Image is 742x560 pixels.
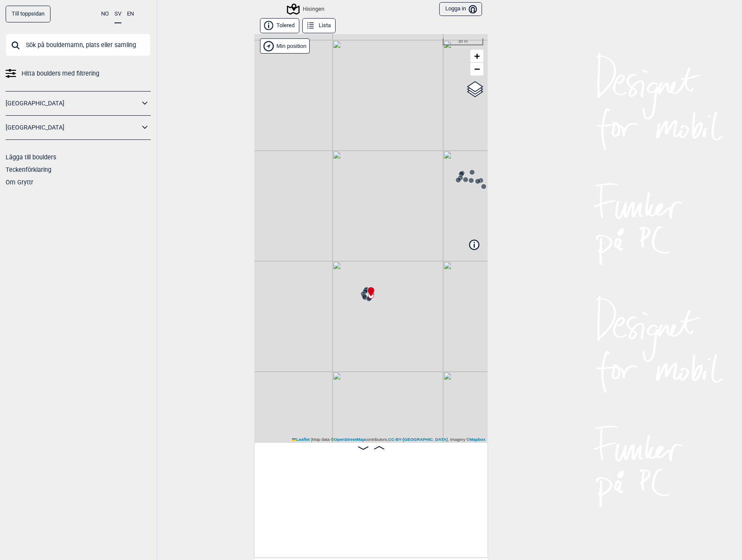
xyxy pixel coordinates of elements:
[6,121,140,134] a: [GEOGRAPHIC_DATA]
[114,6,121,23] button: SV
[467,80,483,99] a: Layers
[334,437,365,442] a: OpenStreetMap
[290,437,488,443] div: Map data © contributors, , Imagery ©
[260,18,299,33] button: Tolered
[288,4,324,14] div: Hisingen
[6,34,151,56] input: Sök på bouldernamn, plats eller samling
[292,437,310,442] a: Leaflet
[439,2,482,16] button: Logga in
[6,166,51,173] a: Teckenförklaring
[474,51,480,61] span: +
[101,6,109,22] button: NO
[6,6,51,22] a: Till toppsidan
[260,38,310,54] div: Vis min position
[22,67,99,80] span: Hitta boulders med filtrering
[6,67,151,80] a: Hitta boulders med filtrering
[470,50,483,63] a: Zoom in
[443,38,483,45] div: 30 m
[6,97,140,110] a: [GEOGRAPHIC_DATA]
[127,6,134,22] button: EN
[388,437,448,442] a: CC-BY-[GEOGRAPHIC_DATA]
[6,179,33,186] a: Om Gryttr
[311,437,312,442] span: |
[6,154,56,161] a: Lägga till boulders
[302,18,336,33] button: Lista
[470,63,483,76] a: Zoom out
[469,437,485,442] a: Mapbox
[474,63,480,74] span: −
